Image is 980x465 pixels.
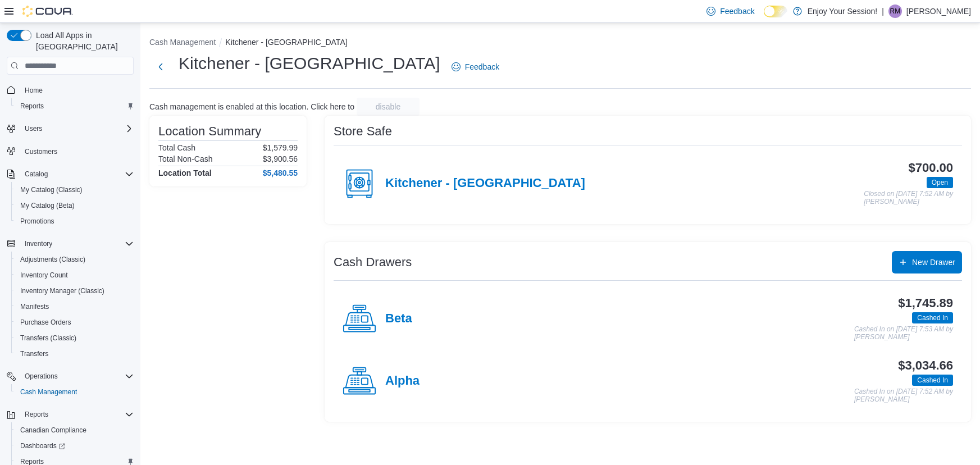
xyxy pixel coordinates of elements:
a: My Catalog (Beta) [16,199,79,212]
span: Cash Management [20,388,77,396]
span: Inventory Manager (Classic) [16,284,134,298]
span: Cashed In [917,375,948,385]
span: Purchase Orders [20,318,71,327]
button: Adjustments (Classic) [11,252,138,267]
span: Inventory Manager (Classic) [20,286,104,295]
span: Customers [25,147,57,156]
h4: Location Total [158,168,212,177]
span: Inventory Count [16,268,134,282]
h4: Kitchener - [GEOGRAPHIC_DATA] [385,176,585,191]
button: Manifests [11,299,138,314]
span: Promotions [16,215,134,228]
h4: Alpha [385,374,420,389]
button: Inventory [20,237,57,250]
h6: Total Non-Cash [158,154,213,163]
span: Inventory Count [20,271,68,280]
a: Cash Management [16,385,81,399]
a: Adjustments (Classic) [16,253,90,266]
span: Adjustments (Classic) [20,255,85,264]
h6: Total Cash [158,143,195,152]
nav: An example of EuiBreadcrumbs [149,37,971,50]
p: $1,579.99 [263,143,298,152]
button: Promotions [11,213,138,229]
p: Closed on [DATE] 7:52 AM by [PERSON_NAME] [864,190,953,206]
button: Catalog [20,167,52,181]
a: Reports [16,99,48,113]
span: Transfers [20,349,48,358]
p: Cashed In on [DATE] 7:52 AM by [PERSON_NAME] [854,388,953,403]
span: Purchase Orders [16,316,134,329]
button: Transfers [11,346,138,362]
span: My Catalog (Beta) [20,201,75,210]
button: Catalog [2,166,138,182]
span: Cash Management [16,385,134,399]
span: Transfers (Classic) [16,331,134,345]
button: Reports [2,407,138,422]
button: disable [357,98,420,116]
a: Customers [20,145,62,158]
a: Manifests [16,300,53,313]
button: Canadian Compliance [11,422,138,438]
button: Inventory Count [11,267,138,283]
p: Enjoy Your Session! [808,4,878,18]
span: Reports [20,102,44,111]
span: My Catalog (Classic) [16,183,134,197]
img: Cova [22,6,73,17]
a: Home [20,84,47,97]
p: Cash management is enabled at this location. Click here to [149,102,354,111]
a: Inventory Manager (Classic) [16,284,109,298]
button: Purchase Orders [11,314,138,330]
div: Rahil Mansuri [888,4,902,18]
p: $3,900.56 [263,154,298,163]
span: Open [927,177,953,188]
button: Reports [11,98,138,114]
span: Transfers [16,347,134,361]
span: Reports [20,408,134,421]
span: New Drawer [912,257,955,268]
h4: Beta [385,312,412,326]
button: My Catalog (Beta) [11,198,138,213]
span: Adjustments (Classic) [16,253,134,266]
p: [PERSON_NAME] [906,4,971,18]
a: Promotions [16,215,59,228]
button: Users [20,122,47,135]
span: Canadian Compliance [20,426,86,435]
button: Operations [20,370,62,383]
button: Home [2,81,138,98]
p: Cashed In on [DATE] 7:53 AM by [PERSON_NAME] [854,326,953,341]
h4: $5,480.55 [263,168,298,177]
span: My Catalog (Classic) [20,185,83,194]
h3: $3,034.66 [898,359,953,372]
a: Canadian Compliance [16,423,91,437]
span: Cashed In [917,313,948,323]
span: Dashboards [16,439,134,453]
a: Transfers [16,347,53,361]
a: Inventory Count [16,268,72,282]
span: Dashboards [20,441,65,450]
span: Cashed In [912,312,953,323]
h3: $700.00 [909,161,953,175]
h3: $1,745.89 [898,297,953,310]
input: Dark Mode [764,6,787,17]
h3: Location Summary [158,125,261,138]
span: Promotions [20,217,54,226]
button: Kitchener - [GEOGRAPHIC_DATA] [225,38,347,47]
span: RM [890,4,901,18]
span: My Catalog (Beta) [16,199,134,212]
span: Customers [20,144,134,158]
h3: Store Safe [334,125,392,138]
span: Operations [25,372,58,381]
span: Canadian Compliance [16,423,134,437]
span: Catalog [25,170,48,179]
h3: Cash Drawers [334,256,412,269]
button: Cash Management [149,38,216,47]
a: Feedback [447,56,504,78]
button: Reports [20,408,53,421]
h1: Kitchener - [GEOGRAPHIC_DATA] [179,52,440,75]
button: Transfers (Classic) [11,330,138,346]
span: Catalog [20,167,134,181]
span: Inventory [20,237,134,250]
p: | [882,4,884,18]
span: Load All Apps in [GEOGRAPHIC_DATA] [31,30,134,52]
